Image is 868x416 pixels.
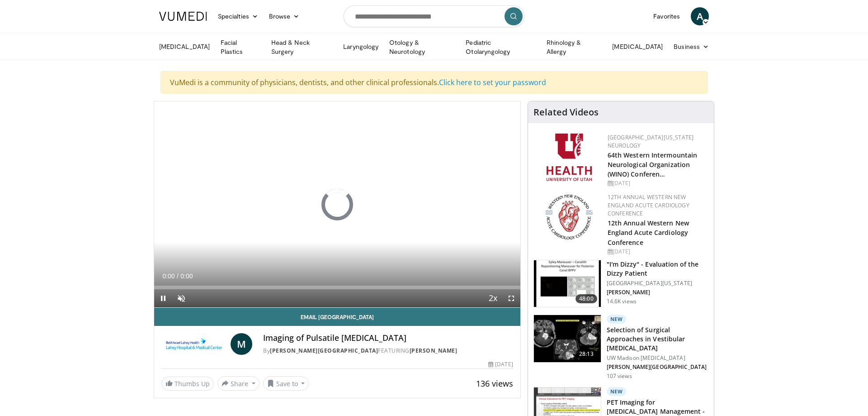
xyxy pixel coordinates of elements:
[533,107,599,118] h4: Related Videos
[534,315,601,362] img: 95682de8-e5df-4f0b-b2ef-b28e4a24467c.150x105_q85_crop-smart_upscale.jpg
[215,38,266,56] a: Facial Plastics
[180,273,193,280] span: 0:00
[541,38,607,56] a: Rhinology & Allergy
[668,38,714,56] a: Business
[263,376,309,391] button: Save to
[648,7,685,25] a: Favorites
[608,134,694,149] a: [GEOGRAPHIC_DATA][US_STATE] Neurology
[607,354,708,362] p: UW Madison [MEDICAL_DATA]
[263,333,513,343] h4: Imaging of Pulsatile [MEDICAL_DATA]
[266,38,338,56] a: Head & Neck Surgery
[159,12,207,21] img: VuMedi Logo
[502,289,520,307] button: Fullscreen
[217,376,259,391] button: Share
[607,289,708,296] p: [PERSON_NAME]
[607,298,637,305] p: 14.6K views
[172,289,190,307] button: Unmute
[607,38,668,56] a: [MEDICAL_DATA]
[177,273,179,280] span: /
[608,219,689,246] a: 12th Annual Western New England Acute Cardiology Conference
[154,286,520,289] div: Progress Bar
[607,325,708,353] h3: Selection of Surgical Approaches in Vestibular [MEDICAL_DATA]
[576,294,597,303] span: 48:00
[212,7,264,25] a: Specialties
[270,347,378,354] a: [PERSON_NAME][GEOGRAPHIC_DATA]
[160,71,708,94] div: VuMedi is a community of physicians, dentists, and other clinical professionals.
[608,193,689,217] a: 12th Annual Western New England Acute Cardiology Conference
[607,260,708,278] h3: "I'm Dizzy" - Evaluation of the Dizzy Patient
[547,134,592,181] img: f6362829-b0a3-407d-a044-59546adfd345.png.150x105_q85_autocrop_double_scale_upscale_version-0.2.png
[608,151,698,178] a: 64th Western Intermountain Neurological Organization (WINO) Conferen…
[576,349,597,359] span: 28:13
[338,38,384,56] a: Laryngology
[533,260,708,308] a: 48:00 "I'm Dizzy" - Evaluation of the Dizzy Patient [GEOGRAPHIC_DATA][US_STATE] [PERSON_NAME] 14....
[607,280,708,287] p: [GEOGRAPHIC_DATA][US_STATE]
[484,289,502,307] button: Playback Rate
[439,77,546,87] a: Click here to set your password
[154,101,520,308] video-js: Video Player
[691,7,709,25] a: A
[476,378,513,389] span: 136 views
[488,360,513,368] div: [DATE]
[607,363,708,371] p: [PERSON_NAME][GEOGRAPHIC_DATA]
[607,387,627,396] p: New
[161,333,227,355] img: Lahey Hospital & Medical Center
[263,347,513,355] div: By FEATURING
[410,347,458,354] a: [PERSON_NAME]
[607,373,632,380] p: 107 views
[533,315,708,380] a: 28:13 New Selection of Surgical Approaches in Vestibular [MEDICAL_DATA] UW Madison [MEDICAL_DATA]...
[264,7,305,25] a: Browse
[607,315,627,324] p: New
[544,193,594,241] img: 0954f259-7907-4053-a817-32a96463ecc8.png.150x105_q85_autocrop_double_scale_upscale_version-0.2.png
[608,248,707,256] div: [DATE]
[154,38,215,56] a: [MEDICAL_DATA]
[534,260,601,307] img: 5373e1fe-18ae-47e7-ad82-0c604b173657.150x105_q85_crop-smart_upscale.jpg
[231,333,252,355] a: M
[384,38,460,56] a: Otology & Neurotology
[608,179,707,187] div: [DATE]
[162,273,175,280] span: 0:00
[161,377,214,391] a: Thumbs Up
[344,5,524,27] input: Search topics, interventions
[154,289,172,307] button: Pause
[460,38,541,56] a: Pediatric Otolaryngology
[154,308,520,326] a: Email [GEOGRAPHIC_DATA]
